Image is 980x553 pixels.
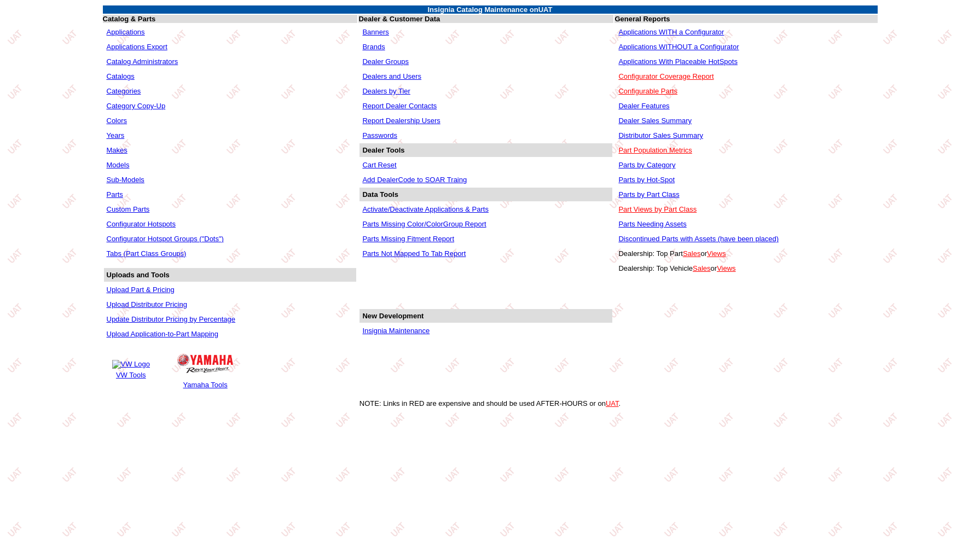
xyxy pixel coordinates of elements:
b: Dealer & Customer Data [358,15,440,23]
img: VW Logo [112,360,150,369]
a: Report Dealer Contacts [362,102,437,110]
a: Applications Export [107,43,167,51]
a: Parts by Hot-Spot [618,176,675,184]
a: Dealer Groups [362,57,409,66]
b: Data Tools [362,190,398,199]
a: Tabs (Part Class Groups) [107,249,187,258]
a: Years [107,131,125,139]
b: New Development [362,312,424,320]
a: Activate/Deactivate Applications & Parts [362,205,489,213]
a: Banners [362,28,388,36]
a: Parts Missing Color/ColorGroup Report [362,220,486,228]
a: Upload Application-to-Part Mapping [107,330,219,338]
a: Cart Reset [362,161,396,169]
a: Dealers and Users [362,72,421,80]
a: Upload Distributor Pricing [107,300,187,308]
a: Catalogs [107,72,135,80]
b: Dealer Tools [362,146,404,154]
a: Add DealerCode to SOAR Traing [362,176,467,184]
a: Dealer Features [618,102,669,110]
a: Parts Missing Fitment Report [362,235,454,243]
td: VW Tools [112,370,150,380]
a: Yamaha Logo Yamaha Tools [176,348,235,391]
a: Distributor Sales Summary [618,131,703,139]
a: Part Views by Part Class [618,205,697,213]
span: UAT [538,5,553,14]
a: Category Copy-Up [107,102,166,110]
b: Uploads and Tools [107,271,170,279]
a: Parts [107,190,123,199]
a: Colors [107,117,127,125]
td: Dealership: Top Part or [616,247,876,260]
a: Applications [107,28,145,36]
td: Insignia Catalog Maintenance on [103,5,878,14]
a: Dealer Sales Summary [618,117,692,125]
a: Sales [693,264,711,272]
a: Configurator Hotspots [107,220,176,228]
a: Models [107,161,130,169]
a: Parts Not Mapped To Tab Report [362,249,466,258]
a: Update Distributor Pricing by Percentage [107,315,236,323]
img: Yamaha Logo [177,354,233,373]
td: Yamaha Tools [177,380,234,389]
a: Parts Needing Assets [618,220,686,228]
a: Configurable Parts [618,87,677,95]
a: Custom Parts [107,205,150,213]
a: Configurator Coverage Report [618,72,714,80]
a: UAT [606,399,619,408]
a: Applications WITH a Configurator [618,28,724,36]
td: Dealership: Top Vehicle or [616,261,876,275]
a: Report Dealership Users [362,117,440,125]
a: Views [717,264,735,272]
a: Makes [107,146,127,154]
a: Upload Part & Pricing [107,286,175,294]
a: Passwords [362,131,397,139]
div: NOTE: Links in RED are expensive and should be used AFTER-HOURS or on . [4,399,976,408]
a: Configurator Hotspot Groups ("Dots") [107,235,224,243]
a: Views [707,249,726,258]
a: Parts by Category [618,161,675,169]
a: Dealers by Tier [362,87,410,95]
a: Catalog Administrators [107,57,178,66]
a: Categories [107,87,141,95]
a: Applications With Placeable HotSpots [618,57,738,66]
a: Parts by Part Class [618,190,679,199]
b: Catalog & Parts [103,15,156,23]
a: Applications WITHOUT a Configurator [618,43,739,51]
a: Brands [362,43,385,51]
a: Part Population Metrics [618,146,692,154]
a: Discontinued Parts with Assets (have been placed) [618,235,779,243]
a: Insignia Maintenance [362,327,430,335]
b: General Reports [614,15,670,23]
a: Sales [683,249,701,258]
a: Sub-Models [107,176,144,184]
a: VW Logo VW Tools [111,358,152,381]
